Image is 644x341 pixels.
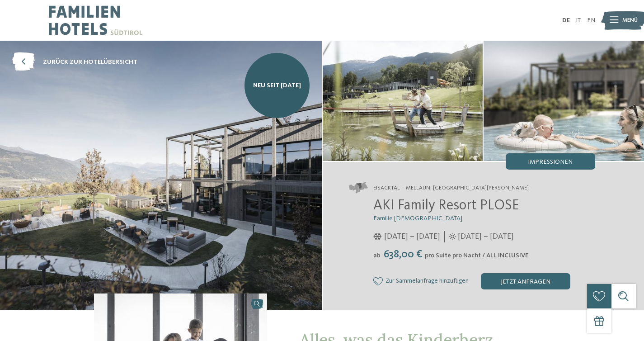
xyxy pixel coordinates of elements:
[528,159,573,165] span: Impressionen
[622,16,638,24] span: Menü
[458,231,514,242] span: [DATE] – [DATE]
[12,53,137,71] a: zurück zur Hotelübersicht
[481,273,570,289] div: jetzt anfragen
[253,81,301,90] span: NEU seit [DATE]
[373,252,381,259] span: ab
[373,233,382,240] i: Öffnungszeiten im Winter
[323,41,483,161] img: AKI: Alles, was das Kinderherz begehrt
[385,278,469,285] span: Zur Sammelanfrage hinzufügen
[381,249,424,260] span: 638,00 €
[484,41,644,161] img: AKI: Alles, was das Kinderherz begehrt
[562,17,570,24] a: DE
[373,199,519,213] span: AKI Family Resort PLOSE
[373,184,529,192] span: Eisacktal – Mellaun, [GEOGRAPHIC_DATA][PERSON_NAME]
[43,57,137,66] span: zurück zur Hotelübersicht
[425,252,528,259] span: pro Suite pro Nacht / ALL INCLUSIVE
[449,233,456,240] i: Öffnungszeiten im Sommer
[576,17,581,24] a: IT
[384,231,440,242] span: [DATE] – [DATE]
[587,17,595,24] a: EN
[373,215,462,222] span: Familie [DEMOGRAPHIC_DATA]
